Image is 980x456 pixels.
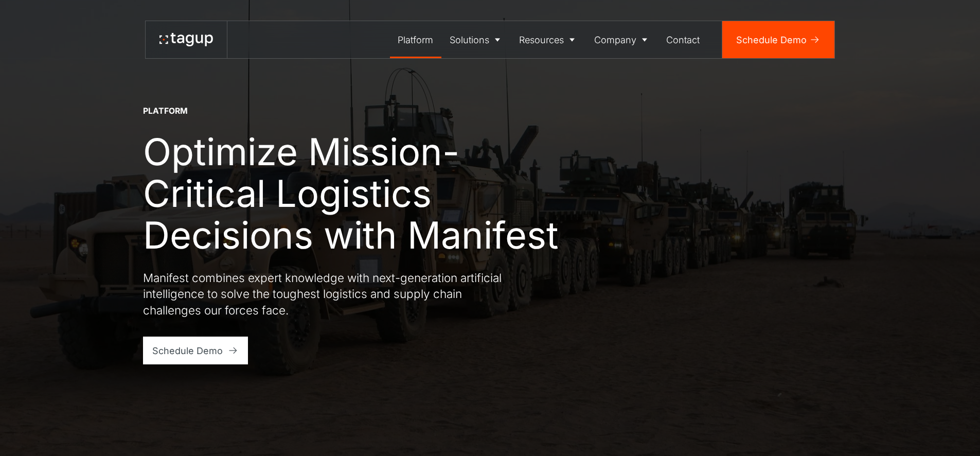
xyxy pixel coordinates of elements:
a: Company [586,21,658,58]
h1: Optimize Mission-Critical Logistics Decisions with Manifest [143,131,575,256]
div: Schedule Demo [736,33,807,47]
a: Schedule Demo [722,21,834,58]
div: Company [594,33,636,47]
div: Contact [666,33,700,47]
a: Solutions [441,21,511,58]
p: Manifest combines expert knowledge with next-generation artificial intelligence to solve the toug... [143,270,513,319]
div: Platform [398,33,433,47]
a: Resources [511,21,586,58]
a: Platform [390,21,442,58]
div: Schedule Demo [152,344,223,358]
a: Schedule Demo [143,337,248,364]
div: Solutions [450,33,489,47]
div: Platform [143,106,188,117]
div: Resources [519,33,564,47]
a: Contact [658,21,708,58]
